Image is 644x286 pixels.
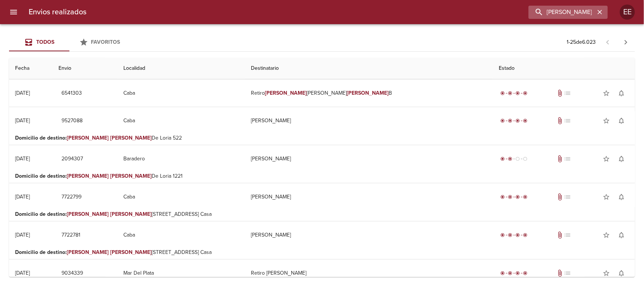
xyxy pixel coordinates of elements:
span: No tiene pedido asociado [564,269,572,277]
span: star_border [603,269,610,277]
div: Entregado [499,231,529,239]
span: radio_button_checked [523,233,528,237]
em: [PERSON_NAME] [347,90,389,96]
span: radio_button_checked [501,233,505,237]
input: buscar [529,6,595,19]
div: [DATE] [15,90,30,96]
span: radio_button_checked [501,91,505,95]
td: [PERSON_NAME] [245,107,493,134]
span: No tiene pedido asociado [564,89,572,97]
span: radio_button_checked [501,157,505,161]
td: [PERSON_NAME] [245,221,493,249]
span: 2094307 [61,154,83,164]
span: star_border [603,117,610,125]
div: Entregado [499,89,529,97]
button: menu [5,3,23,21]
p: 1 - 25 de 6.023 [567,38,596,46]
span: radio_button_checked [508,118,513,123]
b: Domicilio de destino : [15,135,67,141]
span: Tiene documentos adjuntos [556,117,564,125]
td: Caba [117,107,245,134]
button: Activar notificaciones [614,151,629,166]
em: [PERSON_NAME] [67,211,109,217]
span: Tiene documentos adjuntos [556,155,564,163]
em: [PERSON_NAME] [67,249,109,255]
span: radio_button_checked [523,118,528,123]
span: radio_button_checked [516,118,520,123]
em: [PERSON_NAME] [110,249,152,255]
div: EE [620,5,635,20]
td: [PERSON_NAME] [245,183,493,211]
span: No tiene pedido asociado [564,231,572,239]
span: radio_button_checked [523,271,528,275]
span: 9034339 [61,269,83,278]
div: Entregado [499,117,529,125]
button: Agregar a favoritos [599,189,614,205]
span: star_border [603,231,610,239]
div: [DATE] [15,117,30,124]
span: Tiene documentos adjuntos [556,193,564,201]
td: [PERSON_NAME] [245,145,493,172]
td: Caba [117,80,245,107]
td: Baradero [117,145,245,172]
span: star_border [603,89,610,97]
em: [PERSON_NAME] [265,90,307,96]
td: Retiro [PERSON_NAME] B [245,80,493,107]
span: notifications_none [618,231,625,239]
span: radio_button_checked [508,195,513,199]
button: 7722799 [58,190,85,204]
span: radio_button_checked [516,195,520,199]
button: Activar notificaciones [614,189,629,205]
span: Tiene documentos adjuntos [556,231,564,239]
button: 9034339 [58,266,86,280]
span: No tiene pedido asociado [564,117,572,125]
em: [PERSON_NAME] [110,173,152,179]
em: [PERSON_NAME] [67,135,109,141]
p: [STREET_ADDRESS] Casa [15,211,629,218]
th: Destinatario [245,58,493,79]
button: Activar notificaciones [614,266,629,281]
button: 6541303 [58,86,85,100]
span: radio_button_checked [508,157,513,161]
span: 7722781 [61,231,80,240]
div: Despachado [499,155,529,163]
td: Caba [117,183,245,211]
button: 2094307 [58,152,86,166]
span: radio_button_checked [508,233,513,237]
span: Tiene documentos adjuntos [556,269,564,277]
button: Agregar a favoritos [599,86,614,101]
div: Abrir información de usuario [620,5,635,20]
span: notifications_none [618,193,625,201]
th: Envio [52,58,117,79]
td: Caba [117,221,245,249]
button: Activar notificaciones [614,86,629,101]
span: No tiene pedido asociado [564,193,572,201]
div: [DATE] [15,232,30,238]
span: radio_button_checked [508,271,513,275]
span: 6541303 [61,89,82,98]
span: radio_button_checked [508,91,513,95]
span: notifications_none [618,117,625,125]
button: Agregar a favoritos [599,151,614,166]
p: De Loria 1221 [15,172,629,180]
span: radio_button_unchecked [516,157,520,161]
span: radio_button_checked [516,91,520,95]
button: Activar notificaciones [614,113,629,128]
div: Entregado [499,193,529,201]
span: radio_button_unchecked [523,157,528,161]
button: 9527088 [58,114,86,128]
p: [STREET_ADDRESS] Casa [15,249,629,256]
div: Tabs Envios [9,33,130,51]
span: 9527088 [61,116,83,126]
div: [DATE] [15,270,30,276]
button: Activar notificaciones [614,228,629,243]
button: Agregar a favoritos [599,228,614,243]
button: Agregar a favoritos [599,113,614,128]
span: radio_button_checked [501,118,505,123]
th: Fecha [9,58,52,79]
div: [DATE] [15,194,30,200]
span: 7722799 [61,192,81,202]
span: Pagina siguiente [617,33,635,51]
span: Tiene documentos adjuntos [556,89,564,97]
em: [PERSON_NAME] [67,173,109,179]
